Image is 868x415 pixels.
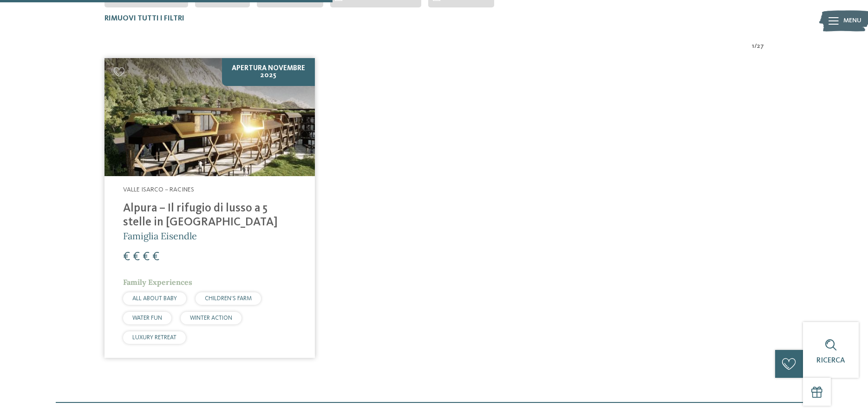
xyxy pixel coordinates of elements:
[152,251,159,263] span: €
[190,315,232,321] span: WINTER ACTION
[123,277,192,287] span: Family Experiences
[123,202,296,230] h4: Alpura – Il rifugio di lusso a 5 stelle in [GEOGRAPHIC_DATA]
[123,251,130,263] span: €
[123,186,194,193] span: Valle Isarco – Racines
[757,42,764,51] span: 27
[143,251,150,263] span: €
[104,58,315,358] a: Cercate un hotel per famiglie? Qui troverete solo i migliori! Apertura novembre 2025 Valle Isarco...
[104,58,315,177] img: Cercate un hotel per famiglie? Qui troverete solo i migliori!
[104,15,184,22] span: Rimuovi tutti i filtri
[752,42,754,51] span: 1
[132,315,162,321] span: WATER FUN
[132,296,177,302] span: ALL ABOUT BABY
[123,230,197,242] span: Famiglia Eisendle
[754,42,757,51] span: /
[133,251,140,263] span: €
[816,357,845,364] span: Ricerca
[132,335,176,341] span: LUXURY RETREAT
[205,296,252,302] span: CHILDREN’S FARM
